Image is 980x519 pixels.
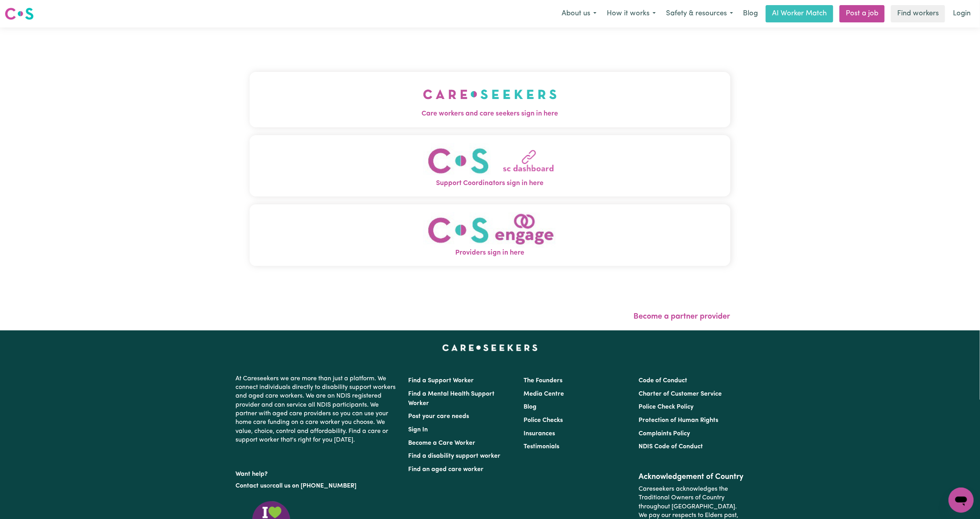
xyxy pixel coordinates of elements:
a: Find workers [891,5,945,22]
h2: Acknowledgement of Country [639,472,744,482]
a: Blog [738,5,763,22]
a: Sign In [409,427,428,433]
a: Blog [524,404,537,410]
span: Support Coordinators sign in here [250,178,730,189]
a: Police Checks [524,417,563,424]
a: Protection of Human Rights [639,417,718,424]
a: Post your care needs [409,413,469,420]
a: Police Check Policy [639,404,693,410]
p: or [236,479,399,493]
a: Find an aged care worker [409,466,484,473]
a: Media Centre [524,391,564,397]
a: Insurances [524,431,555,437]
a: AI Worker Match [766,5,833,22]
button: Care workers and care seekers sign in here [250,72,730,127]
a: Login [948,5,975,22]
p: Want help? [236,467,399,479]
a: Code of Conduct [639,378,687,384]
button: Providers sign in here [250,204,730,266]
a: Find a Mental Health Support Worker [409,391,495,407]
button: Support Coordinators sign in here [250,135,730,197]
button: Safety & resources [661,6,738,22]
a: Post a job [839,5,885,22]
iframe: Button to launch messaging window, conversation in progress [949,488,974,513]
a: Careseekers logo [5,5,34,23]
a: Testimonials [524,444,559,450]
a: Become a Care Worker [409,440,476,446]
a: Careseekers home page [442,345,538,351]
button: About us [557,6,602,22]
a: call us on [PHONE_NUMBER] [273,483,357,489]
a: Find a disability support worker [409,453,501,459]
button: How it works [602,6,661,22]
img: Careseekers logo [5,7,34,21]
span: Providers sign in here [250,248,730,258]
a: Find a Support Worker [409,378,474,384]
a: Charter of Customer Service [639,391,722,397]
p: At Careseekers we are more than just a platform. We connect individuals directly to disability su... [236,371,399,448]
a: The Founders [524,378,562,384]
span: Care workers and care seekers sign in here [250,109,730,119]
a: Contact us [236,483,267,489]
a: NDIS Code of Conduct [639,444,703,450]
a: Complaints Policy [639,431,690,437]
a: Become a partner provider [634,313,730,321]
